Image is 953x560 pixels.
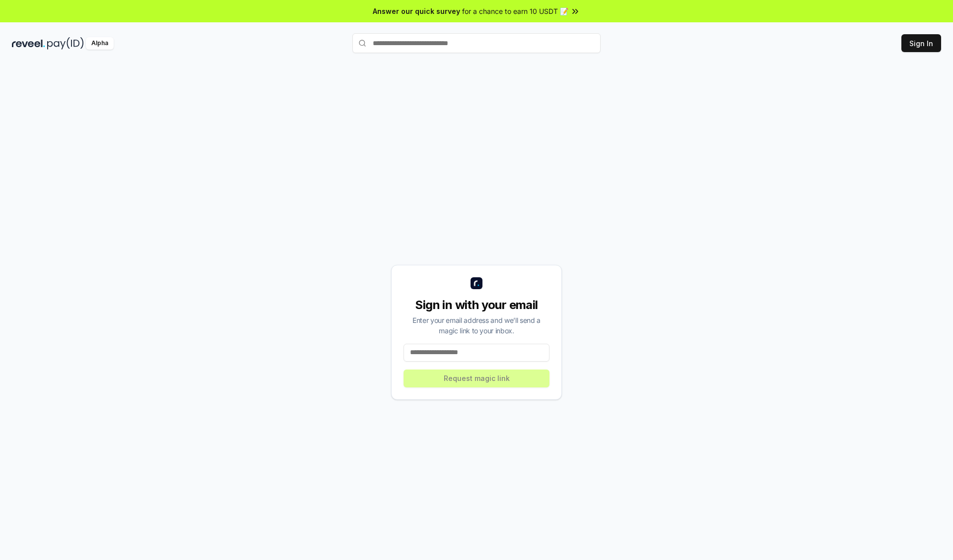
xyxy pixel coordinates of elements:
img: reveel_dark [12,37,45,50]
img: pay_id [47,37,84,50]
div: Alpha [86,37,114,50]
div: Enter your email address and we’ll send a magic link to your inbox. [404,315,549,336]
span: Answer our quick survey [373,6,460,16]
span: for a chance to earn 10 USDT 📝 [462,6,568,16]
button: Sign In [901,34,941,52]
div: Sign in with your email [404,297,549,313]
img: logo_small [471,277,482,289]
